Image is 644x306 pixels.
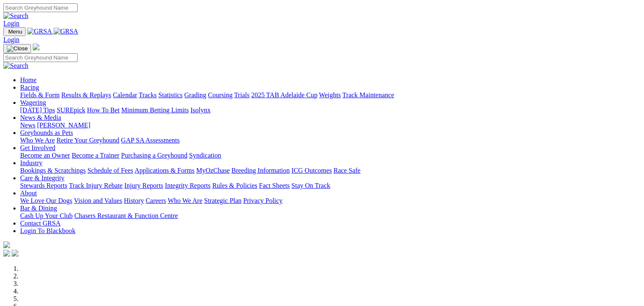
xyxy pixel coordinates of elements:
[3,250,10,257] img: facebook.svg
[243,197,283,204] a: Privacy Policy
[158,91,183,99] a: Statistics
[20,227,75,234] a: Login To Blackbook
[139,91,157,99] a: Tracks
[20,189,37,197] a: About
[20,129,73,136] a: Greyhounds as Pets
[20,91,60,99] a: Fields & Form
[3,20,19,27] a: Login
[57,106,85,114] a: SUREpick
[20,152,70,159] a: Become an Owner
[189,152,221,159] a: Syndication
[69,182,122,189] a: Track Injury Rebate
[20,174,65,182] a: Care & Integrity
[333,167,360,174] a: Race Safe
[3,3,78,12] input: Search
[251,91,317,99] a: 2025 TAB Adelaide Cup
[234,91,249,99] a: Trials
[3,44,31,53] button: Toggle navigation
[20,182,641,189] div: Care & Integrity
[74,212,178,219] a: Chasers Restaurant & Function Centre
[208,91,233,99] a: Coursing
[145,197,166,204] a: Careers
[184,91,206,99] a: Grading
[20,197,72,204] a: We Love Our Dogs
[20,84,39,91] a: Racing
[291,182,330,189] a: Stay On Track
[3,241,10,248] img: logo-grsa-white.png
[20,114,61,121] a: News & Media
[124,182,163,189] a: Injury Reports
[190,106,210,114] a: Isolynx
[20,106,55,114] a: [DATE] Tips
[124,197,144,204] a: History
[20,99,46,106] a: Wagering
[20,220,60,227] a: Contact GRSA
[87,106,120,114] a: How To Bet
[74,197,122,204] a: Vision and Values
[27,28,52,35] img: GRSA
[3,12,29,20] img: Search
[3,27,26,36] button: Toggle navigation
[231,167,290,174] a: Breeding Information
[20,182,67,189] a: Stewards Reports
[20,205,57,212] a: Bar & Dining
[319,91,341,99] a: Weights
[7,45,28,52] img: Close
[37,122,90,129] a: [PERSON_NAME]
[20,91,641,99] div: Racing
[8,29,22,35] span: Menu
[113,91,137,99] a: Calendar
[121,152,187,159] a: Purchasing a Greyhound
[20,212,641,220] div: Bar & Dining
[165,182,210,189] a: Integrity Reports
[204,197,241,204] a: Strategic Plan
[20,159,42,166] a: Industry
[20,137,55,144] a: Who We Are
[121,106,189,114] a: Minimum Betting Limits
[33,44,39,50] img: logo-grsa-white.png
[3,62,29,70] img: Search
[20,167,86,174] a: Bookings & Scratchings
[20,197,641,205] div: About
[20,122,35,129] a: News
[291,167,332,174] a: ICG Outcomes
[61,91,111,99] a: Results & Replays
[135,167,195,174] a: Applications & Forms
[20,167,641,174] div: Industry
[12,250,18,257] img: twitter.svg
[212,182,257,189] a: Rules & Policies
[20,137,641,144] div: Greyhounds as Pets
[20,152,641,159] div: Get Involved
[3,36,19,43] a: Login
[20,144,55,151] a: Get Involved
[259,182,290,189] a: Fact Sheets
[87,167,133,174] a: Schedule of Fees
[72,152,119,159] a: Become a Trainer
[343,91,394,99] a: Track Maintenance
[20,122,641,129] div: News & Media
[20,106,641,114] div: Wagering
[196,167,230,174] a: MyOzChase
[54,28,78,35] img: GRSA
[3,53,78,62] input: Search
[20,212,73,219] a: Cash Up Your Club
[121,137,180,144] a: GAP SA Assessments
[20,76,36,83] a: Home
[168,197,203,204] a: Who We Are
[57,137,119,144] a: Retire Your Greyhound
